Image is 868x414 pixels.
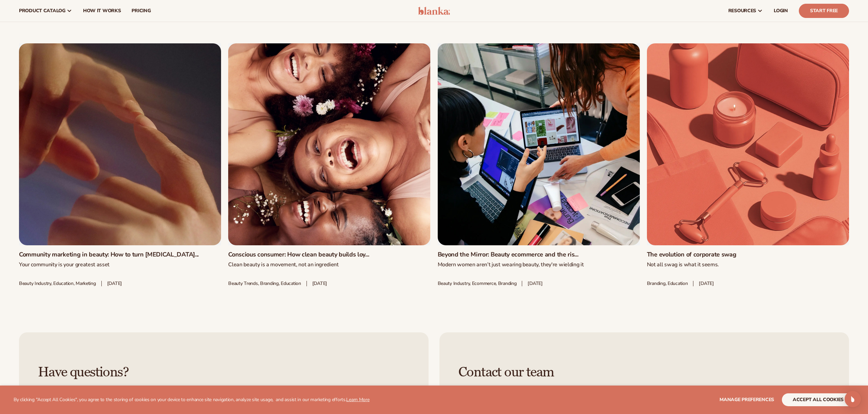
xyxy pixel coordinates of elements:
img: logo [418,7,450,15]
span: pricing [132,8,151,14]
a: Start Free [799,4,849,18]
span: product catalog [19,8,65,14]
h3: Contact our team [458,365,830,380]
span: How It Works [83,8,121,14]
a: Learn More [346,396,369,403]
div: 3 / 50 [438,43,640,286]
button: accept all cookies [782,393,854,406]
button: Manage preferences [719,393,774,406]
span: Manage preferences [719,396,774,403]
div: 2 / 50 [228,43,430,286]
span: resources [728,8,756,14]
div: 1 / 50 [19,43,221,286]
h3: Have questions? [38,365,410,380]
a: Conscious consumer: How clean beauty builds loy... [228,251,430,258]
a: Beyond the Mirror: Beauty ecommerce and the ris... [438,251,640,258]
p: By clicking "Accept All Cookies", you agree to the storing of cookies on your device to enhance s... [14,397,370,403]
div: 4 / 50 [647,43,849,286]
span: LOGIN [774,8,788,14]
a: Community marketing in beauty: How to turn [MEDICAL_DATA]... [19,251,221,258]
div: Open Intercom Messenger [845,391,861,407]
a: The evolution of corporate swag [647,251,849,258]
